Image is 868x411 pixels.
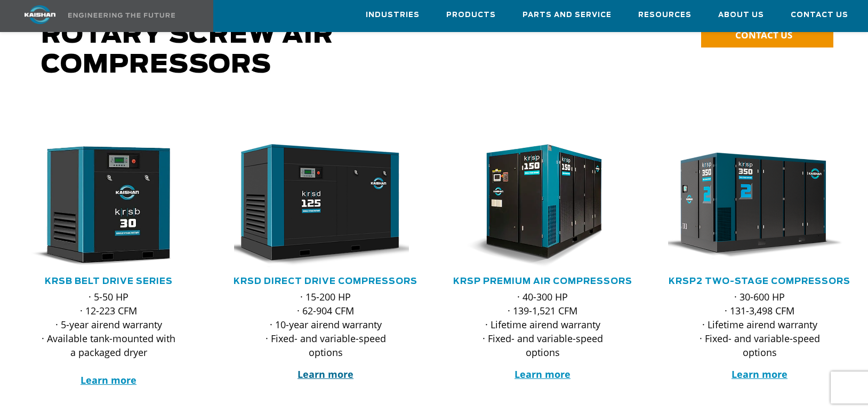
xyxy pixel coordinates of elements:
[298,368,353,381] a: Learn more
[17,144,200,267] div: krsb30
[718,1,764,29] a: About Us
[638,9,692,21] span: Resources
[791,1,848,29] a: Contact Us
[735,29,792,41] span: CONTACT US
[732,368,787,381] a: Learn more
[453,277,632,286] a: KRSP Premium Air Compressors
[226,144,409,267] img: krsd125
[234,144,417,267] div: krsd125
[81,374,136,386] a: Learn more
[68,13,175,18] img: Engineering the future
[366,9,420,21] span: Industries
[701,23,833,48] a: CONTACT US
[660,144,843,267] img: krsp350
[446,1,496,29] a: Products
[366,1,420,29] a: Industries
[689,290,830,359] p: · 30-600 HP · 131-3,498 CFM · Lifetime airend warranty · Fixed- and variable-speed options
[255,290,396,359] p: · 15-200 HP · 62-904 CFM · 10-year airend warranty · Fixed- and variable-speed options
[451,144,634,267] div: krsp150
[718,9,764,21] span: About Us
[669,277,850,286] a: KRSP2 Two-Stage Compressors
[9,144,192,267] img: krsb30
[515,368,570,381] a: Learn more
[446,9,496,21] span: Products
[472,290,613,359] p: · 40-300 HP · 139-1,521 CFM · Lifetime airend warranty · Fixed- and variable-speed options
[668,144,851,267] div: krsp350
[38,290,179,387] p: · 5-50 HP · 12-223 CFM · 5-year airend warranty · Available tank-mounted with a packaged dryer
[234,277,417,286] a: KRSD Direct Drive Compressors
[523,1,612,29] a: Parts and Service
[638,1,692,29] a: Resources
[791,9,848,21] span: Contact Us
[443,144,626,267] img: krsp150
[523,9,612,21] span: Parts and Service
[45,277,173,286] a: KRSB Belt Drive Series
